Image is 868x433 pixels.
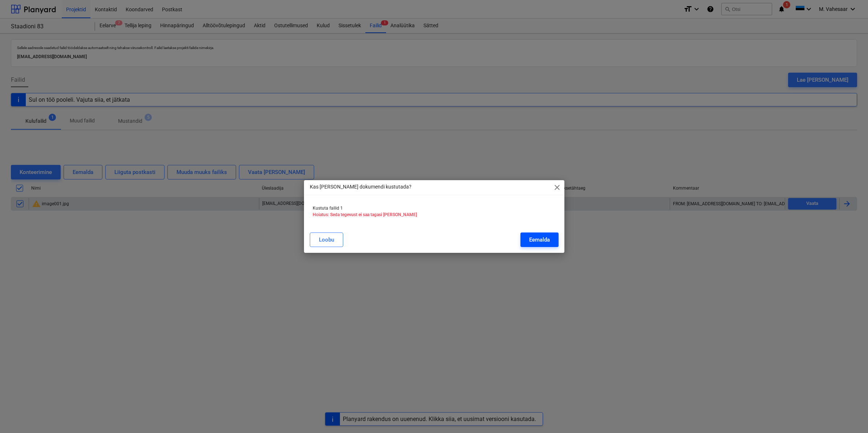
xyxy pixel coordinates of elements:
button: Eemalda [520,232,559,247]
div: Eemalda [529,235,550,244]
span: close [553,183,561,192]
p: Hoiatus: Seda tegevust ei saa tagasi [PERSON_NAME] [313,212,556,218]
button: Loobu [310,232,343,247]
div: Loobu [319,235,334,244]
p: Kas [PERSON_NAME] dokumendi kustutada? [310,183,411,191]
p: Kustuta failid 1 [313,205,556,211]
